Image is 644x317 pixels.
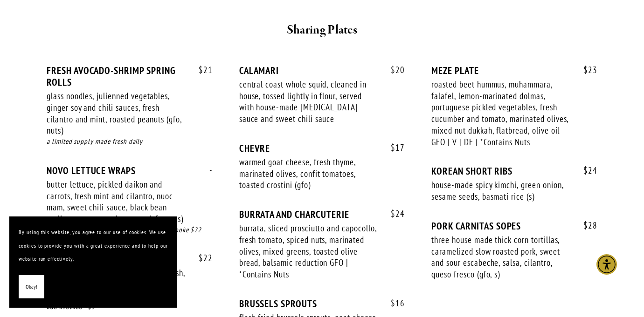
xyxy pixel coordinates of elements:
[239,209,405,220] div: BURRATA AND CHARCUTERIE
[431,165,597,177] div: KOREAN SHORT RIBS
[574,65,597,75] span: 23
[391,297,395,309] span: $
[431,179,571,202] div: house-made spicy kimchi, green onion, sesame seeds, basmati rice (s)
[47,65,213,88] div: FRESH AVOCADO-SHRIMP SPRING ROLLS
[287,22,357,38] strong: Sharing Plates
[47,136,213,147] div: a limited supply made fresh daily
[239,79,379,125] div: central coast whole squid, cleaned in-house, tossed lightly in flour, served with house-made [MED...
[381,209,405,219] span: 24
[19,275,44,299] button: Okay!
[239,142,405,154] div: CHEVRE
[9,216,177,308] section: Cookie banner
[431,220,597,232] div: PORK CARNITAS SOPES
[583,64,588,75] span: $
[200,165,213,175] span: -
[47,90,186,136] div: glass noodles, julienned vegetables, ginger soy and chili sauces, fresh cilantro and mint, roaste...
[583,220,588,231] span: $
[239,223,379,280] div: burrata, sliced prosciutto and capocollo, fresh tomato, spiced nuts, marinated olives, mixed gree...
[199,252,203,263] span: $
[239,156,379,191] div: warmed goat cheese, fresh thyme, marinated olives, confit tomatoes, toasted crostini (gfo)
[431,79,571,148] div: roasted beet hummus, muhammara, falafel, lemon-marinated dolmas, portuguese pickled vegetables, f...
[574,165,597,176] span: 24
[391,208,395,219] span: $
[381,142,405,153] span: 17
[596,254,617,275] div: Accessibility Menu
[431,65,597,76] div: MEZE PLATE
[239,65,405,76] div: CALAMARI
[391,142,395,153] span: $
[431,234,571,280] div: three house made thick corn tortillas, caramelized slow roasted pork, sweet and sour escabeche, s...
[26,280,37,294] span: Okay!
[239,298,405,310] div: BRUSSELS SPROUTS
[381,298,405,309] span: 16
[574,220,597,231] span: 28
[189,65,213,75] span: 21
[391,64,395,75] span: $
[47,179,186,225] div: butter lettuce, pickled daikon and carrots, fresh mint and cilantro, nuoc mam, sweet chili sauce,...
[381,65,405,75] span: 20
[19,226,168,266] p: By using this website, you agree to our use of cookies. We use cookies to provide you with a grea...
[47,165,213,176] div: NOVO LETTUCE WRAPS
[583,165,588,176] span: $
[189,253,213,263] span: 22
[199,64,203,75] span: $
